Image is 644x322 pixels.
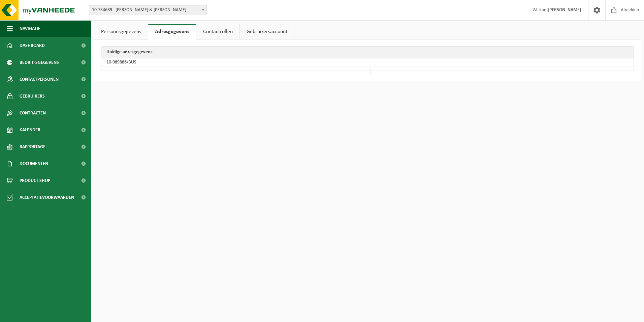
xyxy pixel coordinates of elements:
[94,24,148,39] a: Persoonsgegevens
[89,5,207,15] span: 10-734689 - ROGER & ROGER - MOUSCRON
[20,88,45,105] span: Gebruikers
[240,24,294,39] a: Gebruikersaccount
[101,47,634,58] th: Huidige adresgegevens
[548,7,581,12] strong: [PERSON_NAME]
[101,58,634,67] td: 10-989886/BUS
[148,24,196,39] a: Adresgegevens
[20,155,48,172] span: Documenten
[20,54,59,71] span: Bedrijfsgegevens
[196,24,239,39] a: Contactrollen
[20,105,46,122] span: Contracten
[20,138,45,155] span: Rapportage
[20,71,59,88] span: Contactpersonen
[20,172,50,189] span: Product Shop
[20,37,45,54] span: Dashboard
[20,189,74,206] span: Acceptatievoorwaarden
[20,122,40,138] span: Kalender
[89,5,206,15] span: 10-734689 - ROGER & ROGER - MOUSCRON
[20,20,40,37] span: Navigatie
